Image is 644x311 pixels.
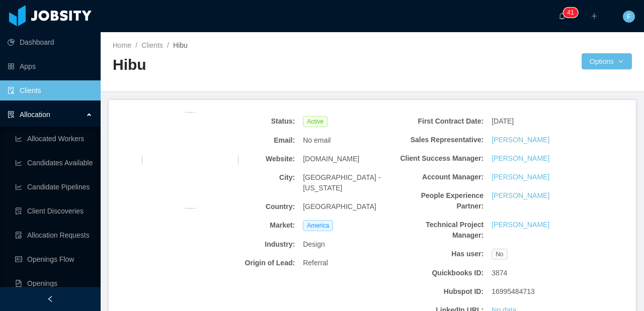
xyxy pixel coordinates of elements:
[582,53,632,69] button: Optionsicon: down
[8,56,93,76] a: icon: appstoreApps
[558,13,566,20] i: icon: bell
[397,172,484,182] b: Account Manager:
[567,8,571,18] p: 4
[492,249,507,260] span: No
[209,258,295,268] b: Origin of Lead:
[563,8,578,18] sup: 41
[492,220,549,230] a: [PERSON_NAME]
[209,201,295,212] b: Country:
[303,239,325,250] span: Design
[15,201,93,221] a: icon: file-searchClient Discoveries
[8,111,15,118] i: icon: solution
[303,116,328,127] span: Active
[492,268,507,278] span: 3874
[209,220,295,231] b: Market:
[8,32,93,52] a: icon: pie-chartDashboard
[492,135,549,145] a: [PERSON_NAME]
[492,286,535,297] span: 16995484713
[113,55,372,75] h2: Hibu
[20,111,50,119] span: Allocation
[303,172,389,193] span: [GEOGRAPHIC_DATA] - [US_STATE]
[397,153,484,164] b: Client Success Manager:
[173,41,188,49] span: Hibu
[492,190,549,201] a: [PERSON_NAME]
[15,129,93,149] a: icon: line-chartAllocated Workers
[397,220,484,241] b: Technical Project Manager:
[209,135,295,146] b: Email:
[167,41,169,49] span: /
[627,11,631,23] span: F
[397,116,484,127] b: First Contract Date:
[209,154,295,164] b: Website:
[303,258,328,268] span: Referral
[15,225,93,245] a: icon: file-doneAllocation Requests
[591,13,598,20] i: icon: plus
[492,172,549,182] a: [PERSON_NAME]
[303,154,359,164] span: [DOMAIN_NAME]
[209,116,295,127] b: Status:
[303,201,376,212] span: [GEOGRAPHIC_DATA]
[303,135,331,146] span: No email
[209,239,295,250] b: Industry:
[8,80,93,100] a: icon: auditClients
[15,153,93,173] a: icon: line-chartCandidates Available
[492,153,549,164] a: [PERSON_NAME]
[15,177,93,197] a: icon: line-chartCandidate Pipelines
[142,112,238,209] img: c16210f0-5413-11ee-a0b1-cb22c7a0bcd7_651347b2709cd-400w.png
[15,273,93,293] a: icon: file-textOpenings
[397,135,484,145] b: Sales Representative:
[488,112,582,131] div: [DATE]
[135,41,137,49] span: /
[571,8,574,18] p: 1
[15,249,93,269] a: icon: idcardOpenings Flow
[141,41,163,49] a: Clients
[397,190,484,212] b: People Experience Partner:
[397,249,484,259] b: Has user:
[113,41,131,49] a: Home
[303,220,333,231] span: America
[397,268,484,278] b: Quickbooks ID:
[397,286,484,297] b: Hubspot ID:
[209,172,295,183] b: City:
